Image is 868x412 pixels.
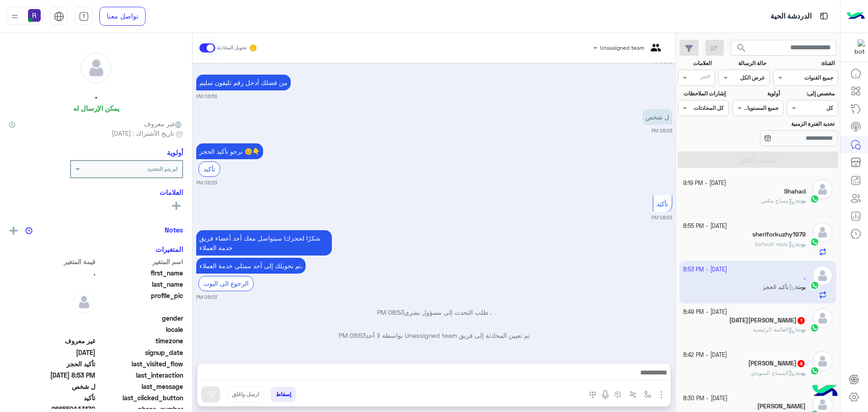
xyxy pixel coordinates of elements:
img: tab [818,10,830,22]
img: add [9,227,18,235]
small: [DATE] - 8:30 PM [683,394,727,403]
span: first_name [97,268,184,278]
img: defaultAdmin.png [73,291,95,313]
h6: المتغيرات [156,245,183,253]
span: locale [97,325,184,334]
img: WhatsApp [810,194,819,204]
span: المساج السويدي [751,369,795,376]
small: [DATE] - 9:19 PM [683,179,726,188]
label: العلامات [679,59,712,67]
img: teams.png [647,44,664,59]
a: تواصل معنا [99,7,146,26]
span: تأكيد [9,393,95,403]
img: userImage [28,9,41,22]
div: اختر [701,72,712,83]
label: القناة: [774,59,835,67]
div: تأكيد [198,161,220,176]
small: 08:53 PM [651,214,672,221]
span: تاريخ الأشتراك : [DATE] [112,128,174,138]
img: Trigger scenario [629,391,637,398]
img: Logo [847,7,865,26]
span: 1 [797,317,805,324]
span: بوت [797,369,806,376]
label: تحديد الفترة الزمنية [733,120,835,128]
img: send attachment [656,389,667,400]
span: last_message [97,382,184,391]
span: ل شخص [9,382,95,391]
h6: Notes [165,226,183,234]
p: 22/9/2025, 8:53 PM [196,143,263,159]
label: أولوية [733,90,780,98]
span: last_name [97,279,184,289]
span: 2025-09-22T17:39:29.08Z [9,348,95,357]
p: تم تعيين المحادثة إلى فريق Unassigned team بواسطة لا أحد [196,331,672,340]
span: profile_pic [97,291,184,312]
b: لم يتم التحديد [147,166,178,172]
span: اسم المتغير [97,257,184,266]
span: غير معروف [9,336,95,346]
button: search [731,40,753,59]
p: 22/9/2025, 8:53 PM [196,258,306,274]
img: profile [9,11,20,22]
img: WhatsApp [810,237,819,246]
b: : [795,326,806,333]
h5: Raja Sa [729,317,806,324]
img: send message [206,390,215,399]
span: search [736,43,747,53]
span: last_interaction [97,370,184,380]
label: حالة الرسالة [720,59,766,67]
b: : [795,197,806,204]
small: 08:53 PM [196,93,217,100]
button: ارسل واغلق [227,387,264,402]
h5: عمر العوني [748,360,806,367]
span: signup_date [97,348,184,357]
img: tab [54,11,64,22]
small: 08:53 PM [651,127,672,134]
span: قيمة المتغير [9,257,95,266]
b: : [795,241,806,247]
small: [DATE] - 8:55 PM [683,222,727,231]
small: [DATE] - 8:42 PM [683,351,727,360]
div: الرجوع الى البوت [198,276,254,291]
span: 4 [797,360,805,367]
img: make a call [589,391,596,398]
span: last_visited_flow [97,359,184,369]
span: مساج مكس [761,197,795,204]
button: تطبيق الفلاتر [678,152,838,168]
span: تأكيد الحجز [9,359,95,369]
span: 08:53 PM [377,308,404,316]
p: . طلب التحدث إلى مسؤول بشري [196,308,672,317]
span: بوت [797,197,806,204]
span: . [9,268,95,278]
span: القائمة الرئيسية [753,326,795,333]
img: WhatsApp [810,323,819,332]
span: بوت [797,326,806,333]
button: create order [611,387,626,402]
button: Trigger scenario [626,387,641,402]
span: last_clicked_button [97,393,184,403]
h5: . [95,90,97,101]
span: 08:53 PM [339,331,366,339]
span: Default reply [755,241,795,247]
span: بوت [797,241,806,247]
img: defaultAdmin.png [812,222,833,242]
a: tab [75,7,93,26]
img: 322853014244696 [849,39,865,56]
small: [DATE] - 8:49 PM [683,308,727,317]
h6: يمكن الإرسال له [73,104,119,112]
span: تأكيد [656,200,668,208]
img: notes [25,227,33,234]
button: select flow [641,387,656,402]
label: إشارات الملاحظات [679,90,725,98]
p: 22/9/2025, 8:53 PM [196,230,332,256]
h5: sheriforkuzhy1979 [752,231,806,238]
label: مخصص إلى: [788,90,835,98]
span: null [9,313,95,323]
p: 22/9/2025, 8:53 PM [196,75,291,90]
small: 08:53 PM [196,294,217,301]
img: hulul-logo.png [809,376,841,407]
img: WhatsApp [810,366,819,375]
small: تحويل المحادثة [217,44,247,52]
b: : [795,369,806,376]
img: defaultAdmin.png [812,179,833,199]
